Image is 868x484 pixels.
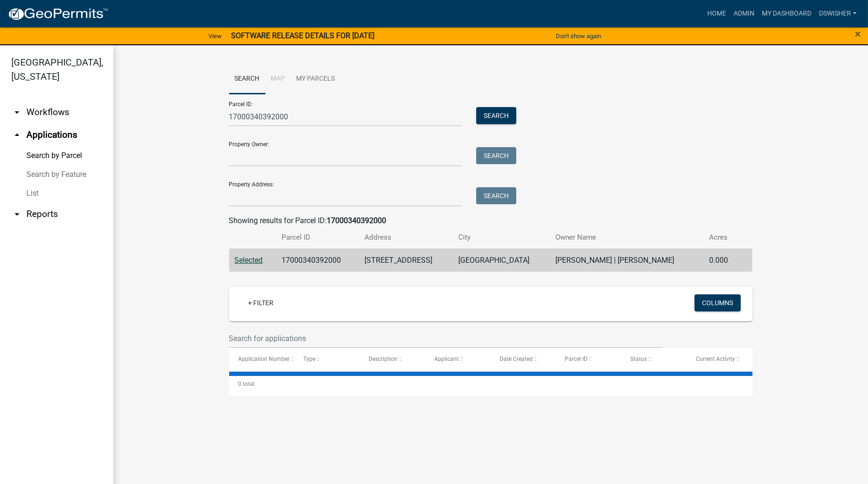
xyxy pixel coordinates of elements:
td: [GEOGRAPHIC_DATA] [453,249,550,272]
a: Admin [730,5,758,23]
span: Current Activity [696,356,735,362]
th: Acres [703,226,739,249]
datatable-header-cell: Description [360,348,425,371]
datatable-header-cell: Type [294,348,360,371]
span: Status [630,356,647,362]
th: City [453,226,550,249]
i: arrow_drop_down [11,209,23,220]
span: Applicant [434,356,459,362]
button: Don't show again [552,28,605,44]
span: Description [369,356,397,362]
a: Home [703,5,730,23]
a: dswisher [815,5,860,23]
td: [PERSON_NAME] | [PERSON_NAME] [550,249,703,272]
button: Search [476,147,516,164]
button: Columns [694,294,741,311]
td: 17000340392000 [276,249,359,272]
button: Close [855,28,861,40]
span: Parcel ID [565,356,587,362]
span: Application Number [238,356,289,362]
a: View [205,28,225,44]
th: Address [359,226,453,249]
datatable-header-cell: Current Activity [687,348,752,371]
span: Type [303,356,315,362]
datatable-header-cell: Status [621,348,687,371]
button: Search [476,187,516,204]
span: × [855,27,861,41]
input: Search for applications [229,329,663,348]
strong: SOFTWARE RELEASE DETAILS FOR [DATE] [231,31,374,40]
i: arrow_drop_down [11,107,23,118]
td: [STREET_ADDRESS] [359,249,453,272]
a: Selected [235,256,263,265]
a: My Parcels [291,64,341,94]
datatable-header-cell: Date Created [491,348,556,371]
span: Date Created [500,356,533,362]
datatable-header-cell: Application Number [229,348,295,371]
a: + Filter [240,294,281,311]
a: Search [229,64,265,94]
div: Showing results for Parcel ID: [229,215,752,226]
datatable-header-cell: Parcel ID [556,348,621,371]
a: My Dashboard [758,5,815,23]
th: Parcel ID [276,226,359,249]
datatable-header-cell: Applicant [425,348,491,371]
div: 0 total [229,372,752,396]
i: arrow_drop_up [11,129,23,141]
button: Search [476,107,516,124]
td: 0.000 [703,249,739,272]
strong: 17000340392000 [327,216,387,225]
th: Owner Name [550,226,703,249]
